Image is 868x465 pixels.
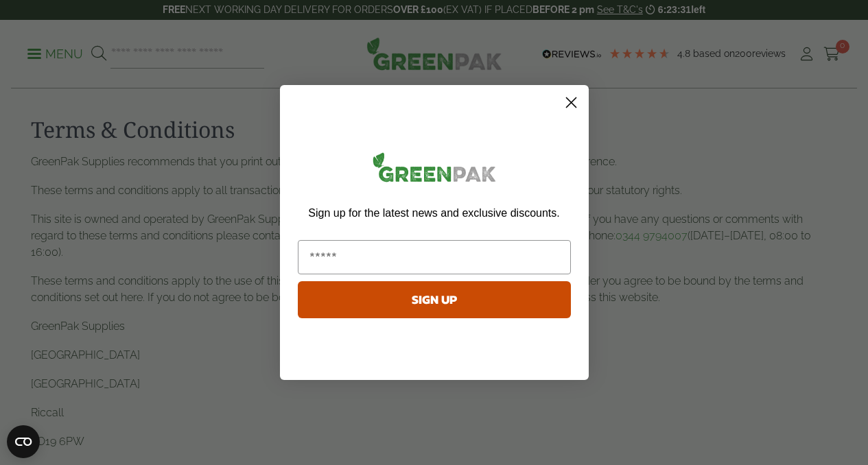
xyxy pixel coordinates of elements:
[298,281,571,318] button: SIGN UP
[7,425,40,458] button: Open CMP widget
[298,147,571,193] img: greenpak_logo
[298,240,571,274] input: Email
[308,207,559,219] span: Sign up for the latest news and exclusive discounts.
[559,91,583,115] button: Close dialog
